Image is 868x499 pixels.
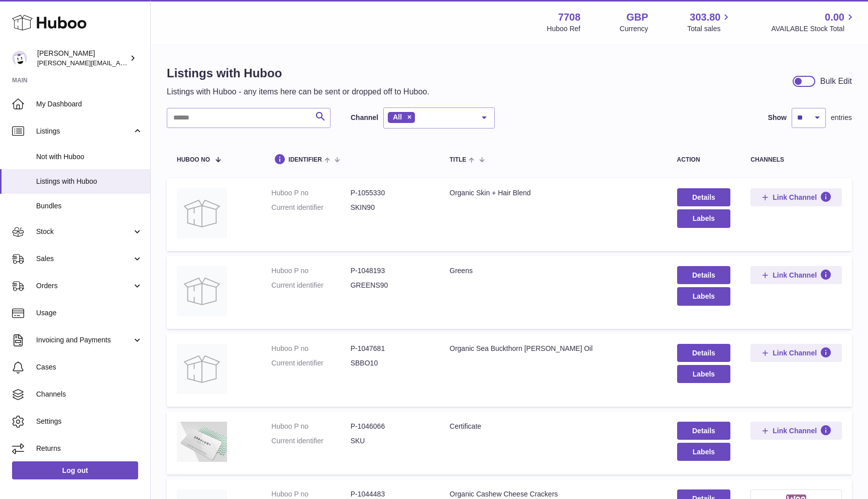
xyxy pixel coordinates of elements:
[773,348,817,357] span: Link Channel
[687,24,732,34] span: Total sales
[677,188,731,206] a: Details
[450,344,657,353] div: Organic Sea Buckthorn [PERSON_NAME] Oil
[177,422,227,462] img: Certificate
[450,266,657,276] div: Greens
[771,24,856,34] span: AVAILABLE Stock Total
[750,157,842,163] div: channels
[271,266,350,276] dt: Huboo P no
[271,489,350,499] dt: Huboo P no
[450,422,657,431] div: Certificate
[351,358,429,368] dd: SBBO10
[771,11,856,34] a: 0.00 AVAILABLE Stock Total
[450,188,657,198] div: Organic Skin + Hair Blend
[271,203,350,212] dt: Current identifier
[271,344,350,353] dt: Huboo P no
[12,51,27,66] img: victor@erbology.co
[36,201,143,211] span: Bundles
[36,99,143,109] span: My Dashboard
[36,444,143,453] span: Returns
[677,365,731,383] button: Labels
[36,177,143,186] span: Listings with Huboo
[351,203,429,212] dd: SKIN90
[37,49,128,68] div: [PERSON_NAME]
[271,358,350,368] dt: Current identifier
[167,86,429,97] p: Listings with Huboo - any items here can be sent or dropped off to Huboo.
[36,227,132,236] span: Stock
[271,188,350,198] dt: Huboo P no
[36,417,143,426] span: Settings
[37,59,201,67] span: [PERSON_NAME][EMAIL_ADDRESS][DOMAIN_NAME]
[677,266,731,284] a: Details
[351,188,429,198] dd: P-1055330
[750,422,842,440] button: Link Channel
[177,344,227,394] img: Organic Sea Buckthorn Berry Oil
[351,436,429,446] dd: SKU
[177,157,210,163] span: Huboo no
[690,11,720,24] span: 303.80
[393,113,402,121] span: All
[351,281,429,290] dd: GREENS90
[36,127,132,136] span: Listings
[831,113,852,122] span: entries
[450,489,657,499] div: Organic Cashew Cheese Crackers
[677,422,731,440] a: Details
[677,287,731,305] button: Labels
[677,209,731,227] button: Labels
[351,489,429,499] dd: P-1044483
[626,11,648,24] strong: GBP
[351,422,429,431] dd: P-1046066
[351,266,429,276] dd: P-1048193
[677,157,731,163] div: action
[677,344,731,362] a: Details
[271,436,350,446] dt: Current identifier
[36,281,132,291] span: Orders
[750,344,842,362] button: Link Channel
[36,152,143,162] span: Not with Huboo
[36,362,143,372] span: Cases
[620,24,648,34] div: Currency
[351,113,378,122] label: Channel
[177,266,227,316] img: Greens
[351,344,429,353] dd: P-1047681
[167,65,429,81] h1: Listings with Huboo
[677,443,731,461] button: Labels
[36,308,143,318] span: Usage
[36,335,132,345] span: Invoicing and Payments
[558,11,581,24] strong: 7708
[288,157,322,163] span: identifier
[450,157,466,163] span: title
[547,24,581,34] div: Huboo Ref
[36,254,132,264] span: Sales
[773,193,817,202] span: Link Channel
[12,461,138,479] a: Log out
[773,271,817,280] span: Link Channel
[271,281,350,290] dt: Current identifier
[825,11,844,24] span: 0.00
[750,188,842,206] button: Link Channel
[750,266,842,284] button: Link Channel
[271,422,350,431] dt: Huboo P no
[687,11,732,34] a: 303.80 Total sales
[36,390,143,399] span: Channels
[820,76,852,87] div: Bulk Edit
[773,426,817,435] span: Link Channel
[768,113,787,122] label: Show
[177,188,227,238] img: Organic Skin + Hair Blend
